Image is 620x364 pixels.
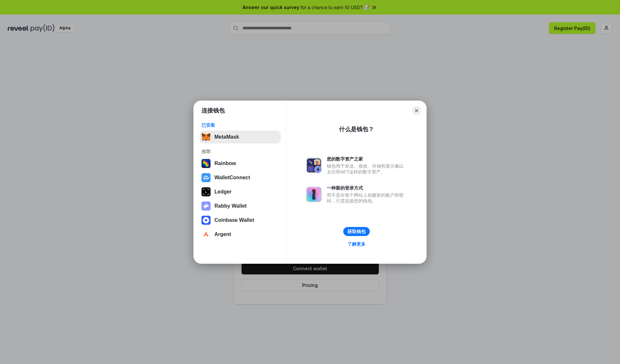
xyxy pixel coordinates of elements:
[201,149,279,154] div: 推荐
[200,228,281,241] button: Argent
[214,189,232,195] div: Ledger
[201,122,279,128] div: 已安装
[214,217,254,223] div: Coinbase Wallet
[412,106,421,115] button: Close
[214,231,231,237] div: Argent
[200,131,281,143] button: MetaMask
[214,161,236,166] div: Rainbow
[201,230,211,239] img: svg+xml,%3Csvg%20width%3D%2228%22%20height%3D%2228%22%20viewBox%3D%220%200%2028%2028%22%20fill%3D...
[200,171,281,184] button: WalletConnect
[344,240,369,248] a: 了解更多
[339,125,374,133] div: 什么是钱包？
[214,203,247,209] div: Rabby Wallet
[201,107,225,114] h1: 连接钱包
[214,175,250,181] div: WalletConnect
[327,156,407,162] div: 您的数字资产之家
[201,187,211,196] img: svg+xml,%3Csvg%20xmlns%3D%22http%3A%2F%2Fwww.w3.org%2F2000%2Fsvg%22%20width%3D%2228%22%20height%3...
[200,185,281,198] button: Ledger
[201,159,211,168] img: svg+xml,%3Csvg%20width%3D%22120%22%20height%3D%22120%22%20viewBox%3D%220%200%20120%20120%22%20fil...
[306,187,322,202] img: svg+xml,%3Csvg%20xmlns%3D%22http%3A%2F%2Fwww.w3.org%2F2000%2Fsvg%22%20fill%3D%22none%22%20viewBox...
[343,227,370,236] button: 获取钱包
[201,216,211,225] img: svg+xml,%3Csvg%20width%3D%2228%22%20height%3D%2228%22%20viewBox%3D%220%200%2028%2028%22%20fill%3D...
[347,229,366,234] div: 获取钱包
[201,133,211,142] img: svg+xml,%3Csvg%20fill%3D%22none%22%20height%3D%2233%22%20viewBox%3D%220%200%2035%2033%22%20width%...
[306,158,322,173] img: svg+xml,%3Csvg%20xmlns%3D%22http%3A%2F%2Fwww.w3.org%2F2000%2Fsvg%22%20fill%3D%22none%22%20viewBox...
[327,163,407,175] div: 钱包用于发送、接收、存储和显示像以太坊和NFT这样的数字资产。
[200,214,281,227] button: Coinbase Wallet
[201,202,211,211] img: svg+xml,%3Csvg%20xmlns%3D%22http%3A%2F%2Fwww.w3.org%2F2000%2Fsvg%22%20fill%3D%22none%22%20viewBox...
[201,173,211,182] img: svg+xml,%3Csvg%20width%3D%2228%22%20height%3D%2228%22%20viewBox%3D%220%200%2028%2028%22%20fill%3D...
[327,185,407,191] div: 一种新的登录方式
[347,241,366,247] div: 了解更多
[200,157,281,170] button: Rainbow
[327,192,407,204] div: 而不是在每个网站上创建新的账户和密码，只需连接您的钱包。
[200,200,281,212] button: Rabby Wallet
[214,134,239,140] div: MetaMask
